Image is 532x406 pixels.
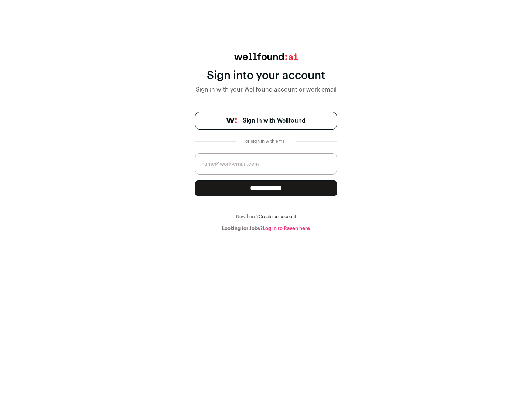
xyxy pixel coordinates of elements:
[195,214,337,220] div: New here?
[234,53,298,60] img: wellfound:ai
[242,138,290,144] div: or sign in with email
[195,85,337,94] div: Sign in with your Wellfound account or work email
[259,214,296,219] a: Create an account
[195,112,337,130] a: Sign in with Wellfound
[243,116,306,125] span: Sign in with Wellfound
[263,226,310,231] a: Log in to Raven here
[226,118,237,123] img: wellfound-symbol-flush-black-fb3c872781a75f747ccb3a119075da62bfe97bd399995f84a933054e44a575c4.png
[195,153,337,175] input: name@work-email.com
[195,226,337,231] div: Looking for Jobs?
[195,69,337,82] div: Sign into your account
